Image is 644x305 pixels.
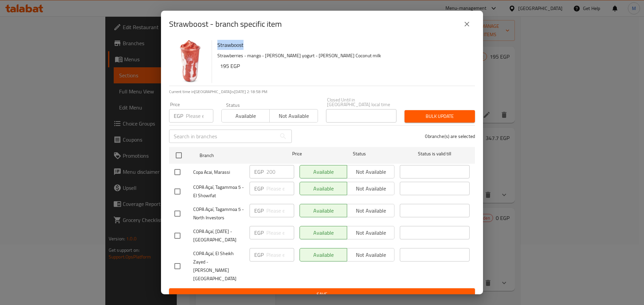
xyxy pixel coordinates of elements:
p: EGP [254,184,264,193]
span: Not available [272,111,315,121]
span: Branch [200,151,269,160]
img: Strawboost [169,40,212,83]
h6: 195 EGP [220,61,470,71]
h6: Strawboost [217,40,470,50]
button: Save [169,288,475,301]
input: Please enter price [266,226,294,239]
p: 0 branche(s) are selected [425,133,475,140]
button: close [459,16,475,32]
input: Please enter price [186,109,213,123]
span: Status is valid till [400,150,470,158]
input: Please enter price [266,248,294,261]
p: Current time in [GEOGRAPHIC_DATA] is [DATE] 2:18:58 PM [169,89,475,95]
span: Bulk update [410,112,470,121]
span: Copa Acai, Marassi [193,168,244,176]
span: COPA Açaí, Tagammoa 5 - El Showifat [193,183,244,200]
span: Status [325,150,394,158]
p: EGP [174,112,183,120]
p: EGP [254,251,264,259]
input: Please enter price [266,182,294,195]
h2: Strawboost - branch specific item [169,19,282,29]
button: Not available [269,109,318,123]
span: Save [174,290,470,299]
p: Strawberries - mango - [PERSON_NAME] yogurt - [PERSON_NAME] Coconut milk [217,52,470,60]
span: Available [224,111,267,121]
input: Please enter price [266,204,294,217]
span: COPA Açaí, Tagammoa 5 - North Investors [193,205,244,222]
p: EGP [254,207,264,215]
span: Price [275,150,319,158]
button: Bulk update [405,110,475,123]
button: Available [221,109,270,123]
input: Search in branches [169,130,276,143]
p: EGP [254,229,264,237]
span: COPA Açaí, El Sheikh Zayed - [PERSON_NAME][GEOGRAPHIC_DATA] [193,249,244,283]
p: EGP [254,168,264,176]
span: COPA Açaí, [DATE] - [GEOGRAPHIC_DATA] [193,227,244,244]
input: Please enter price [266,165,294,178]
